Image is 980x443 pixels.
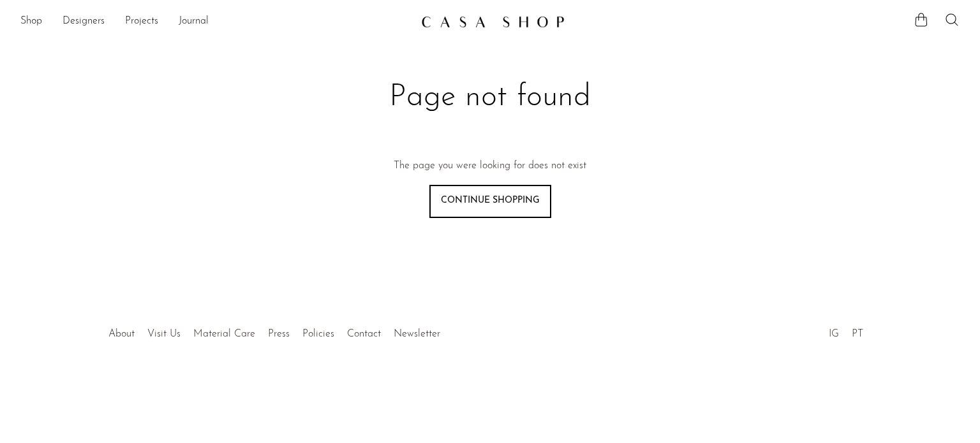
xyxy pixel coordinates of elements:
[108,329,135,339] a: About
[287,78,693,117] h1: Page not found
[125,13,158,30] a: Projects
[302,329,334,339] a: Policies
[852,329,863,339] a: PT
[193,329,255,339] a: Material Care
[268,329,290,339] a: Press
[102,319,447,343] ul: Quick links
[347,329,381,339] a: Contact
[394,158,586,175] p: The page you were looking for does not exist
[179,13,209,30] a: Journal
[829,329,839,339] a: IG
[20,11,411,33] nav: Desktop navigation
[20,13,42,30] a: Shop
[147,329,181,339] a: Visit Us
[63,13,105,30] a: Designers
[822,319,870,343] ul: Social Medias
[429,185,551,218] a: Continue shopping
[20,11,411,33] ul: NEW HEADER MENU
